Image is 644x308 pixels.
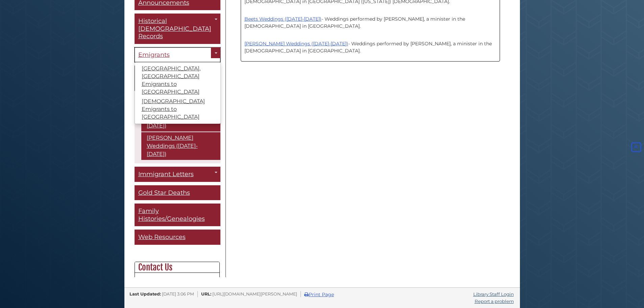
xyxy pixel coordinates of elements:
[135,64,220,97] a: [GEOGRAPHIC_DATA], [GEOGRAPHIC_DATA] Emigrants to [GEOGRAPHIC_DATA]
[135,47,220,63] a: Emigrants
[244,16,321,22] a: Beets Weddings ([DATE]-[DATE])
[135,262,219,273] h2: Contact Us
[138,51,170,58] span: Emigrants
[141,132,220,160] a: [PERSON_NAME] Weddings ([DATE]-[DATE])
[244,8,496,30] p: - Weddings performed by [PERSON_NAME], a minister in the [DEMOGRAPHIC_DATA] in [GEOGRAPHIC_DATA].
[135,185,220,200] a: Gold Star Deaths
[138,207,205,222] span: Family Histories/Genealogies
[475,299,514,304] a: Report a problem
[630,144,642,150] a: Back to Top
[129,291,161,297] span: Last Updated:
[135,204,220,226] a: Family Histories/Genealogies
[201,291,211,297] span: URL:
[138,17,211,40] span: Historical [DEMOGRAPHIC_DATA] Records
[244,33,496,54] p: - Weddings performed by [PERSON_NAME], a minister in the [DEMOGRAPHIC_DATA] in [GEOGRAPHIC_DATA].
[244,41,348,47] a: [PERSON_NAME] Weddings ([DATE]-[DATE])
[473,291,514,297] a: Library Staff Login
[138,189,190,196] span: Gold Star Deaths
[212,291,297,297] span: [URL][DOMAIN_NAME][PERSON_NAME]
[304,291,334,298] a: Print Page
[135,97,220,122] a: [DEMOGRAPHIC_DATA] Emigrants to [GEOGRAPHIC_DATA]
[138,170,194,178] span: Immigrant Letters
[135,230,220,245] a: Web Resources
[162,291,194,297] span: [DATE] 3:06 PM
[135,14,220,44] a: Historical [DEMOGRAPHIC_DATA] Records
[135,167,220,182] a: Immigrant Letters
[138,233,186,241] span: Web Resources
[304,292,309,297] i: Print Page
